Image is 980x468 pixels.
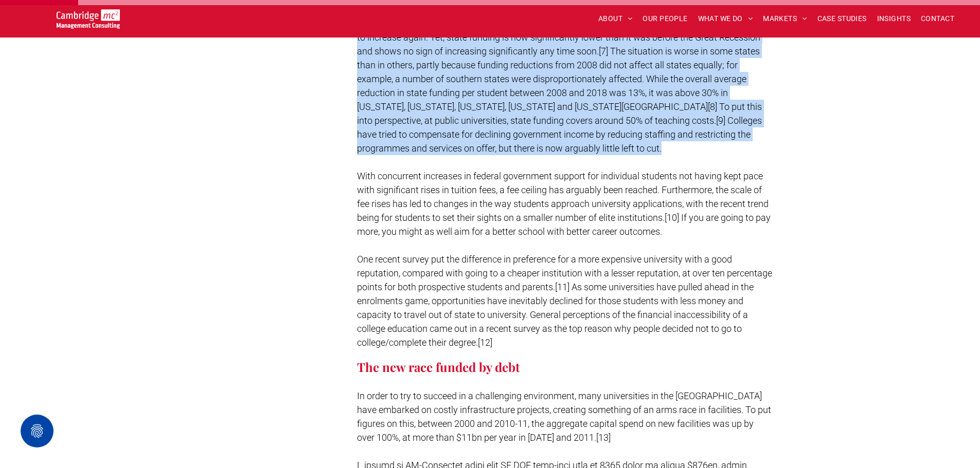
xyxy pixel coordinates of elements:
[637,11,692,27] a: OUR PEOPLE
[357,254,772,348] span: One recent survey put the difference in preference for a more expensive university with a good re...
[872,11,916,27] a: INSIGHTS
[916,11,959,27] a: CONTACT
[357,390,771,443] span: In order to try to succeed in a challenging environment, many universities in the [GEOGRAPHIC_DAT...
[357,359,520,375] span: The new race funded by debt
[758,11,812,27] a: MARKETS
[812,11,872,27] a: CASE STUDIES
[57,9,120,29] img: Go to Homepage
[593,11,638,27] a: ABOUT
[693,11,758,27] a: WHAT WE DO
[357,171,771,237] span: With concurrent increases in federal government support for individual students not having kept p...
[57,11,120,22] a: Your Business Transformed | Cambridge Management Consulting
